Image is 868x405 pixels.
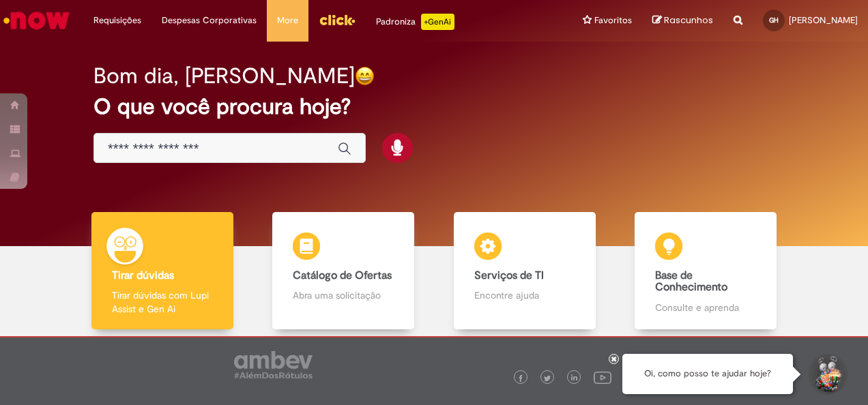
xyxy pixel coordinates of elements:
[594,368,611,386] img: logo_footer_youtube.png
[376,14,454,30] div: Padroniza
[474,269,544,282] b: Serviços de TI
[93,14,141,27] span: Requisições
[293,269,392,282] b: Catálogo de Ofertas
[474,288,575,302] p: Encontre ajuda
[622,354,793,394] div: Oi, como posso te ajudar hoje?
[319,10,356,30] img: click_logo_yellow_360x200.png
[789,14,858,26] span: [PERSON_NAME]
[769,16,779,25] span: GH
[93,64,355,88] h2: Bom dia, [PERSON_NAME]
[655,269,727,295] b: Base de Conhecimento
[544,375,551,382] img: logo_footer_twitter.png
[234,351,313,378] img: logo_footer_ambev_rotulo_gray.png
[112,288,213,316] p: Tirar dúvidas com Lupi Assist e Gen Ai
[664,14,713,27] span: Rascunhos
[355,66,375,86] img: happy-face.png
[1,7,72,34] img: ServiceNow
[616,212,797,330] a: Base de Conhecimento Consulte e aprenda
[253,212,435,330] a: Catálogo de Ofertas Abra uma solicitação
[594,14,632,27] span: Favoritos
[72,212,253,330] a: Tirar dúvidas Tirar dúvidas com Lupi Assist e Gen Ai
[652,14,713,27] a: Rascunhos
[277,14,298,27] span: More
[93,95,775,119] h2: O que você procura hoje?
[571,374,578,382] img: logo_footer_linkedin.png
[162,14,257,27] span: Despesas Corporativas
[112,269,174,282] b: Tirar dúvidas
[655,301,756,314] p: Consulte e aprenda
[421,14,454,30] p: +GenAi
[807,354,848,395] button: Iniciar Conversa de Suporte
[517,375,524,382] img: logo_footer_facebook.png
[293,288,394,302] p: Abra uma solicitação
[434,212,616,330] a: Serviços de TI Encontre ajuda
